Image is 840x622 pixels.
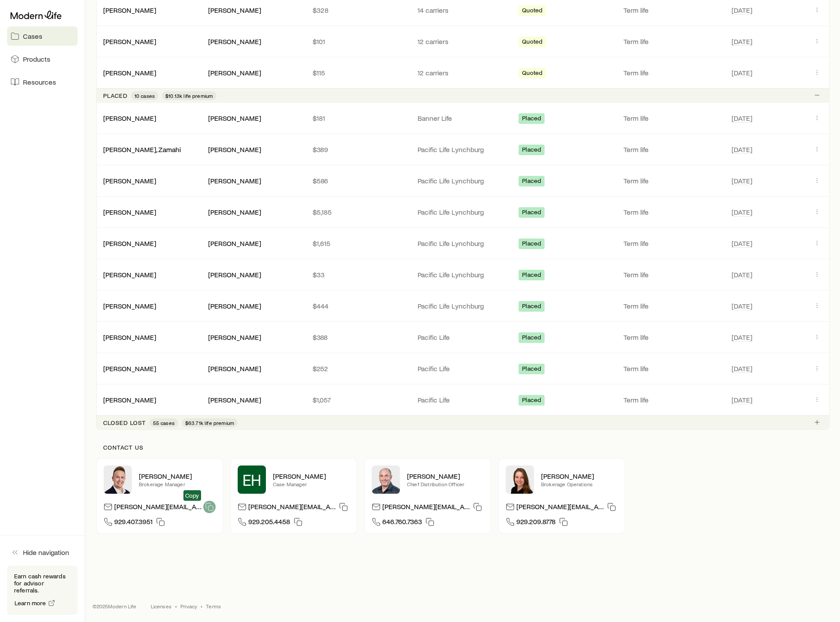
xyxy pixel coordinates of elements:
p: Term life [623,364,721,373]
a: [PERSON_NAME] [103,270,156,279]
span: [DATE] [732,6,752,15]
span: • [175,603,177,610]
div: [PERSON_NAME] [208,364,261,373]
span: Placed [522,396,541,406]
a: Licenses [151,603,172,610]
p: Contact us [103,444,822,451]
div: [PERSON_NAME], Zamahi [103,145,181,154]
p: Term life [623,239,721,248]
span: [DATE] [732,37,752,46]
div: [PERSON_NAME] [208,270,261,279]
p: Case Manager [273,480,350,488]
div: [PERSON_NAME] [103,302,156,311]
span: Placed [522,209,541,218]
p: [PERSON_NAME] [139,472,216,480]
span: [DATE] [732,302,752,310]
a: Products [7,49,78,69]
p: $252 [313,364,403,373]
div: [PERSON_NAME] [208,176,261,186]
p: [PERSON_NAME] [541,472,618,480]
a: [PERSON_NAME] [103,364,156,372]
a: Terms [206,603,221,610]
img: Derek Wakefield [104,466,132,494]
p: [PERSON_NAME] [273,472,350,480]
p: [PERSON_NAME][EMAIL_ADDRESS][DOMAIN_NAME] [248,502,336,514]
p: [PERSON_NAME][EMAIL_ADDRESS][DOMAIN_NAME] [382,502,470,514]
p: Placed [103,92,127,99]
p: $181 [313,114,403,123]
p: $1,615 [313,239,403,248]
div: [PERSON_NAME] [208,68,261,78]
div: [PERSON_NAME] [208,6,261,15]
div: [PERSON_NAME] [103,6,156,15]
p: $33 [313,270,403,279]
p: $1,057 [313,395,403,404]
span: Resources [23,78,56,86]
div: [PERSON_NAME] [103,176,156,186]
a: Privacy [180,603,197,610]
p: Term life [623,333,721,342]
span: Placed [522,177,541,186]
a: Resources [7,72,78,92]
a: Cases [7,26,78,46]
p: Term life [623,6,721,15]
span: 929.407.3951 [114,517,153,529]
span: 929.205.4458 [248,517,290,529]
button: Hide navigation [7,543,78,562]
span: • [201,603,202,610]
span: Cases [23,32,42,41]
p: $328 [313,6,403,15]
p: $388 [313,333,403,342]
p: [PERSON_NAME] [407,472,484,480]
p: Term life [623,37,721,46]
p: 14 carriers [418,6,508,15]
span: [DATE] [732,208,752,216]
a: [PERSON_NAME] [103,68,156,77]
div: [PERSON_NAME] [208,302,261,311]
span: $63.71k life premium [185,419,234,426]
p: [PERSON_NAME][EMAIL_ADDRESS][DOMAIN_NAME] [516,502,604,514]
p: Term life [623,302,721,310]
span: Quoted [522,69,542,78]
img: Ellen Wall [506,466,534,494]
div: [PERSON_NAME] [103,114,156,123]
p: Term life [623,176,721,185]
p: Pacific Life Lynchburg [418,208,508,216]
p: Term life [623,114,721,123]
span: [DATE] [732,239,752,248]
p: Pacific Life Lynchburg [418,176,508,185]
p: Term life [623,145,721,154]
div: [PERSON_NAME] [208,145,261,154]
span: 646.760.7363 [382,517,422,529]
span: Placed [522,365,541,374]
span: 55 cases [153,419,175,426]
p: Term life [623,208,721,216]
span: Placed [522,146,541,155]
span: $10.13k life premium [165,92,213,99]
p: Earn cash rewards for advisor referrals. [14,573,71,594]
p: Brokerage Operations [541,480,618,488]
div: [PERSON_NAME] [103,37,156,46]
p: Pacific Life [418,364,508,373]
p: Closed lost [103,419,146,426]
div: [PERSON_NAME] [103,270,156,279]
span: [DATE] [732,68,752,77]
p: $444 [313,302,403,310]
a: [PERSON_NAME] [103,6,156,14]
p: Pacific Life Lynchburg [418,270,508,279]
a: [PERSON_NAME], Zamahi [103,145,181,153]
span: Products [23,55,50,63]
div: [PERSON_NAME] [208,395,261,405]
span: [DATE] [732,270,752,279]
p: Term life [623,395,721,404]
span: Placed [522,334,541,343]
span: Placed [522,271,541,280]
span: [DATE] [732,145,752,154]
p: 12 carriers [418,37,508,46]
a: [PERSON_NAME] [103,239,156,247]
p: Chief Distribution Officer [407,480,484,488]
p: Brokerage Manager [139,480,216,488]
div: Earn cash rewards for advisor referrals.Learn more [7,566,78,615]
span: 10 cases [134,92,155,99]
span: 929.209.8778 [516,517,556,529]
